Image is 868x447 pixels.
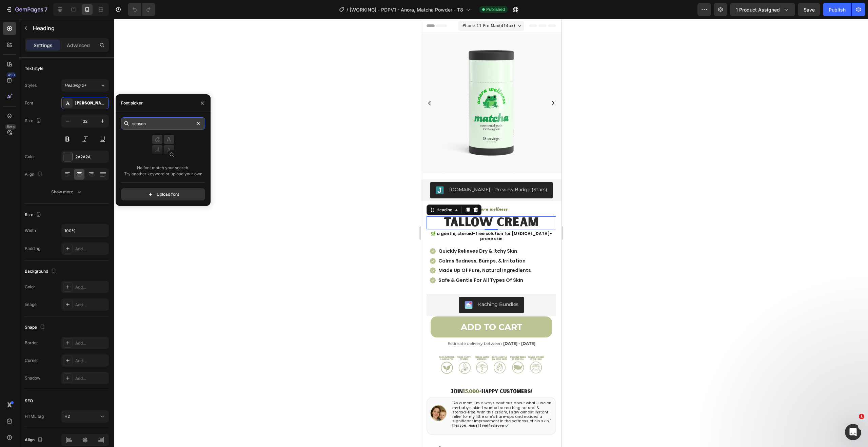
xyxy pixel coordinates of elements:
div: SEO [25,398,33,404]
button: 7 [3,3,51,16]
div: Add... [75,246,107,252]
div: Beta [5,124,16,130]
button: Show more [25,186,109,198]
span: 1 [859,414,864,419]
span: [WORKING] - PDPV1 - Anora, Matcha Powder - T8 [350,6,463,13]
div: Width [25,228,36,234]
div: Add... [75,340,107,346]
div: 450 [6,72,16,78]
div: Shadow [25,375,40,381]
div: Shape [25,323,46,332]
button: Save [798,3,820,16]
p: Advanced [67,42,90,49]
strong: BENEFITS [25,427,49,434]
div: Add... [75,302,107,308]
div: Upload font [147,191,179,198]
span: 1 product assigned [736,6,780,13]
div: Text style [25,65,43,72]
span: No font match your search. Try another keyword or upload your own [124,165,202,177]
p: Settings [34,42,53,49]
div: Align [25,170,44,179]
p: 7 [44,5,47,14]
div: Add... [75,284,107,290]
button: Heading 2* [61,79,109,92]
div: Align [25,435,44,445]
div: Image [25,302,37,308]
input: Search font [121,117,205,130]
span: / [347,6,348,13]
span: Published [486,6,505,13]
div: Add... [75,375,107,382]
button: Upload font [121,188,205,200]
div: Padding [25,246,40,252]
iframe: Intercom live chat [845,424,861,440]
button: Publish [823,3,851,16]
div: Add... [75,358,107,364]
div: Color [25,154,35,160]
button: 1 product assigned [730,3,795,16]
div: Show more [51,189,83,195]
div: Background [25,267,58,276]
button: H2 [61,410,109,423]
div: Font [25,100,33,106]
div: Undo/Redo [128,3,155,16]
span: Heading 2* [64,82,86,89]
div: [PERSON_NAME] [75,100,107,106]
div: Size [25,210,43,219]
div: Publish [829,6,846,13]
div: Color [25,284,35,290]
p: Heading [33,24,106,32]
input: Auto [62,225,108,237]
span: Save [804,7,815,13]
div: Styles [25,82,37,89]
div: HTML tag [25,413,44,420]
div: Font picker [121,100,143,106]
div: Size [25,116,43,125]
div: Border [25,340,38,346]
div: Corner [25,357,38,364]
iframe: Design area [421,19,561,447]
span: H2 [64,414,70,419]
div: 2A2A2A [75,154,107,160]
